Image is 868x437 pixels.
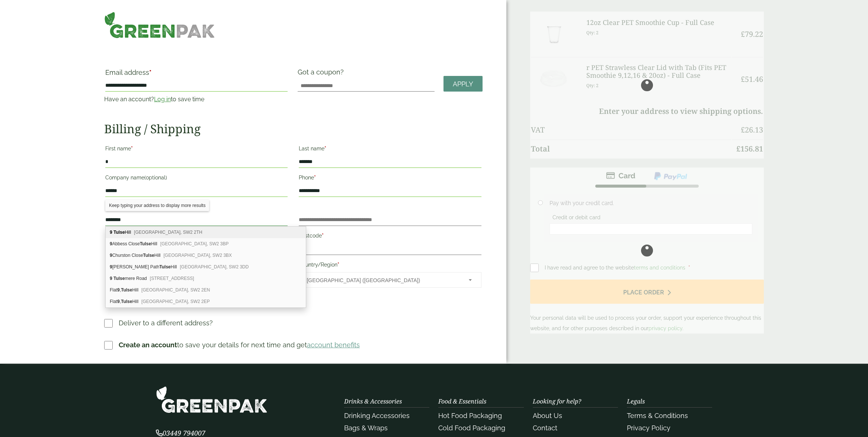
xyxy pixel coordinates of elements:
b: 9 [110,230,112,235]
div: 9 Churston Close Tulse Hill [106,250,306,261]
b: Tulse [113,276,125,281]
label: Phone [299,172,481,185]
a: account benefits [307,341,360,349]
a: Log in [154,96,171,103]
label: Email address [105,69,288,80]
label: Company name [105,172,288,185]
abbr: required [149,68,151,76]
p: Deliver to a different address? [119,318,213,328]
b: Tulse [113,230,125,235]
a: Bags & Wraps [344,424,388,432]
b: 9 [117,287,120,293]
span: (optional) [144,175,167,181]
label: Got a coupon? [298,68,347,80]
span: United Kingdom (UK) [307,272,458,288]
label: Postcode [299,230,481,243]
abbr: required [337,262,339,268]
a: Contact [533,424,557,432]
b: Tulse [159,264,170,269]
a: About Us [533,412,562,420]
a: Drinking Accessories [344,412,410,420]
a: Hot Food Packaging [438,412,502,420]
strong: Create an account [119,341,177,349]
b: 9 [117,299,120,304]
div: 9 Abbess Close Tulse Hill [106,238,306,250]
span: [GEOGRAPHIC_DATA], SW2 2TH [134,230,202,235]
span: Country/Region [299,272,481,288]
h2: Billing / Shipping [104,122,483,136]
span: [GEOGRAPHIC_DATA], SW2 3BX [163,253,232,258]
b: 9 [110,276,112,281]
a: 03449 794007 [156,430,205,437]
img: GreenPak Supplies [156,386,268,413]
img: GreenPak Supplies [104,12,215,38]
a: Privacy Policy [627,424,670,432]
span: [GEOGRAPHIC_DATA], SW2 3DD [180,264,249,269]
b: Tulse [121,299,132,304]
span: [GEOGRAPHIC_DATA], SW2 2EN [141,287,210,293]
div: 9 Tulse Hill [106,227,306,238]
span: [GEOGRAPHIC_DATA], SW2 3BP [160,241,229,246]
b: 9 [110,253,112,258]
span: [GEOGRAPHIC_DATA], SW2 2EP [141,299,210,304]
a: Terms & Conditions [627,412,688,420]
abbr: required [131,146,133,151]
a: Apply [443,76,483,92]
label: Country/Region [299,259,481,272]
b: Tulse [121,287,132,293]
a: Cold Food Packaging [438,424,505,432]
abbr: required [322,233,324,239]
b: Tulse [143,253,154,258]
abbr: required [314,175,316,181]
span: [STREET_ADDRESS] [150,276,194,281]
b: 9 [110,241,112,246]
div: 9 Talcott Path Tulse Hill [106,261,306,273]
b: Tulse [140,241,151,246]
label: Last name [299,143,481,156]
b: 9 [110,264,112,269]
div: Flat 9, Tulse Hill [106,284,306,296]
abbr: required [324,146,326,151]
span: Apply [453,80,473,88]
div: 9 Tulsemere Road [106,273,306,284]
div: Keep typing your address to display more results [105,200,209,211]
div: Flat 9, Tulse Hill [106,296,306,307]
p: Have an account? to save time [104,95,289,104]
label: First name [105,143,288,156]
p: to save your details for next time and get [119,340,360,350]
